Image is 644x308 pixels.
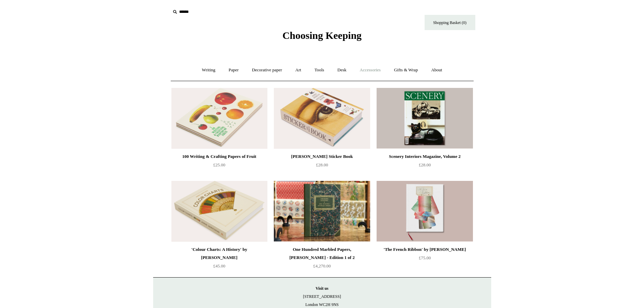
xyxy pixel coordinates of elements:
a: 'Colour Charts: A History' by Anne Varichon 'Colour Charts: A History' by Anne Varichon [171,181,267,242]
img: Scenery Interiors Magazine, Volume 2 [377,88,473,149]
a: 100 Writing & Crafting Papers of Fruit 100 Writing & Crafting Papers of Fruit [171,88,267,149]
div: Scenery Interiors Magazine, Volume 2 [378,152,471,161]
img: One Hundred Marbled Papers, John Jeffery - Edition 1 of 2 [274,181,370,242]
a: Scenery Interiors Magazine, Volume 2 £28.00 [377,152,473,180]
a: [PERSON_NAME] Sticker Book £28.00 [274,152,370,180]
a: Shopping Basket (0) [425,15,475,30]
span: Choosing Keeping [282,30,361,41]
a: Scenery Interiors Magazine, Volume 2 Scenery Interiors Magazine, Volume 2 [377,88,473,149]
div: 'Colour Charts: A History' by [PERSON_NAME] [173,245,266,262]
a: Art [289,61,307,79]
span: £28.00 [316,162,328,167]
div: [PERSON_NAME] Sticker Book [276,152,368,161]
a: 100 Writing & Crafting Papers of Fruit £25.00 [171,152,267,180]
a: Choosing Keeping [282,35,361,40]
a: Desk [331,61,353,79]
a: Tools [308,61,330,79]
a: John Derian Sticker Book John Derian Sticker Book [274,88,370,149]
a: One Hundred Marbled Papers, John Jeffery - Edition 1 of 2 One Hundred Marbled Papers, John Jeffer... [274,181,370,242]
span: £45.00 [213,263,225,268]
strong: Visit us [316,286,329,291]
a: Decorative paper [246,61,288,79]
a: 'The French Ribbon' by Suzanne Slesin 'The French Ribbon' by Suzanne Slesin [377,181,473,242]
img: 'Colour Charts: A History' by Anne Varichon [171,181,267,242]
img: 100 Writing & Crafting Papers of Fruit [171,88,267,149]
div: 100 Writing & Crafting Papers of Fruit [173,152,266,161]
a: Paper [222,61,245,79]
a: 'Colour Charts: A History' by [PERSON_NAME] £45.00 [171,245,267,273]
span: £28.00 [419,162,431,167]
a: About [425,61,448,79]
a: Accessories [354,61,387,79]
a: Gifts & Wrap [388,61,424,79]
span: £4,270.00 [313,263,331,268]
a: Writing [196,61,221,79]
span: £75.00 [419,255,431,260]
span: £25.00 [213,162,225,167]
img: John Derian Sticker Book [274,88,370,149]
a: 'The French Ribbon' by [PERSON_NAME] £75.00 [377,245,473,273]
div: One Hundred Marbled Papers, [PERSON_NAME] - Edition 1 of 2 [276,245,368,262]
a: One Hundred Marbled Papers, [PERSON_NAME] - Edition 1 of 2 £4,270.00 [274,245,370,273]
div: 'The French Ribbon' by [PERSON_NAME] [378,245,471,254]
img: 'The French Ribbon' by Suzanne Slesin [377,181,473,242]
